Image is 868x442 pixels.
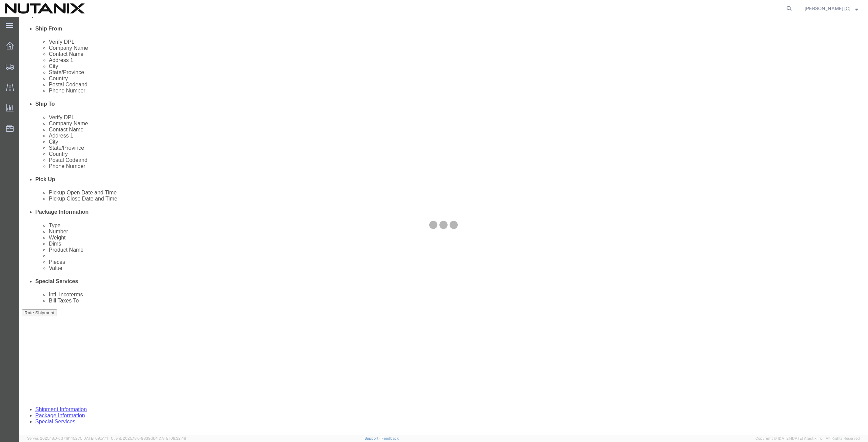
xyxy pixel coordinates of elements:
[111,436,186,440] span: Client: 2025.18.0-9839db4
[82,436,108,440] span: [DATE] 09:51:11
[804,4,859,13] button: [PERSON_NAME] [C]
[5,3,85,14] img: logo
[755,436,860,441] span: Copyright © [DATE]-[DATE] Agistix Inc., All Rights Reserved
[364,436,381,440] a: Support
[158,436,186,440] span: [DATE] 09:32:48
[381,436,399,440] a: Feedback
[805,5,850,12] span: Arthur Campos [C]
[27,436,108,440] span: Server: 2025.18.0-dd719145275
